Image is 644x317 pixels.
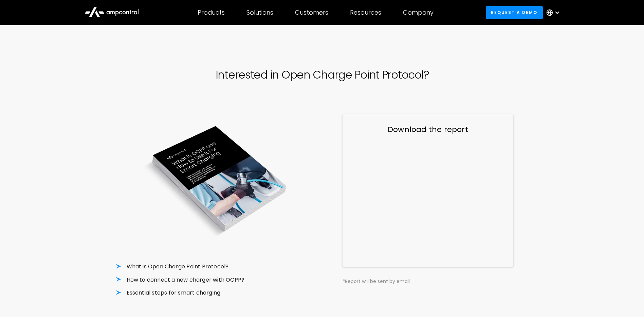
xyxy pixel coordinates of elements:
[343,278,513,285] div: *Report will be sent by email
[295,9,328,16] div: Customers
[246,9,273,16] div: Solutions
[116,289,317,297] li: Essential steps for smart charging
[350,9,381,16] div: Resources
[116,263,317,270] li: What is Open Charge Point Protocol?
[356,144,500,256] iframe: Form 0
[198,9,225,16] div: Products
[486,6,543,19] a: Request a demo
[216,69,429,81] h1: Interested in Open Charge Point Protocol?
[116,276,317,284] li: How to connect a new charger with OCPP?
[403,9,434,16] div: Company
[116,114,317,247] img: OCPP Report
[356,124,500,135] h3: Download the report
